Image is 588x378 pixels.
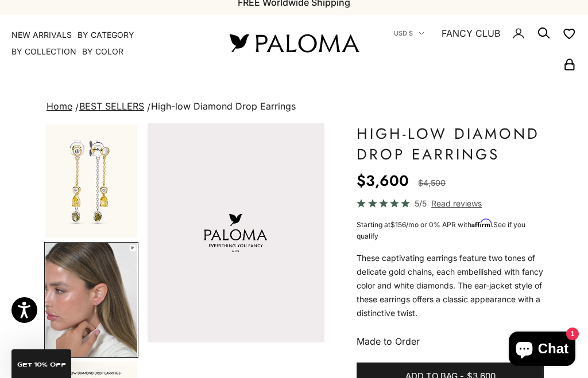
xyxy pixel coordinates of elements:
span: 5/5 [415,197,427,210]
button: Go to item 2 [44,242,138,358]
div: GET 10% Off [11,349,71,378]
inbox-online-store-chat: Shopify online store chat [505,332,579,369]
sale-price: $3,600 [357,169,409,192]
video: High-low Diamond Drop Earrings [147,123,324,342]
summary: By Color [82,46,123,57]
span: High-low Diamond Drop Earrings [151,100,296,112]
a: 5/5 Read reviews [357,197,544,210]
div: Item 2 of 10 [147,123,324,342]
span: USD $ [394,28,413,38]
span: Starting at /mo or 0% APR with . [357,220,525,240]
h1: High-low Diamond Drop Earrings [357,123,544,165]
span: GET 10% Off [17,362,66,368]
nav: Secondary navigation [386,15,577,71]
summary: By Collection [11,46,76,57]
button: Go to item 1 [44,123,138,239]
p: Made to Order [357,334,544,349]
div: These captivating earrings feature two tones of delicate gold chains, each embellished with fancy... [357,251,544,320]
button: USD $ [394,28,424,38]
a: NEW ARRIVALS [11,29,72,41]
span: $156 [390,220,406,229]
a: BEST SELLERS [79,100,144,112]
a: Home [47,100,72,112]
span: Affirm [471,219,492,228]
summary: By Category [78,29,134,41]
nav: breadcrumbs [44,99,544,115]
compare-at-price: $4,500 [418,176,446,190]
nav: Primary navigation [11,29,202,57]
span: Read reviews [431,197,482,210]
img: High-low Diamond Drop Earrings [45,124,137,237]
a: FANCY CLUB [442,26,500,41]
